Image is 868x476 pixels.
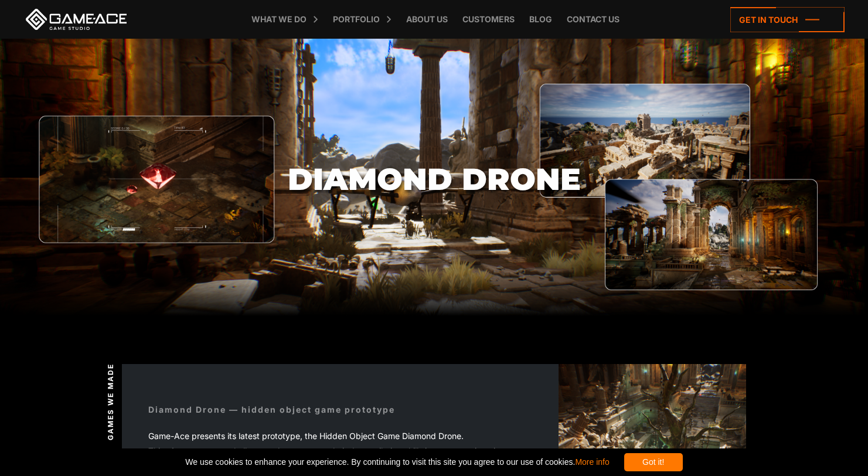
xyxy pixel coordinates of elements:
[288,163,581,196] h1: Diamond Drone
[730,7,845,32] a: Get in touch
[164,446,205,456] strong: adventure
[575,457,609,467] a: More info
[105,363,116,440] span: Games we made
[148,403,395,416] div: Diamond Drone — hidden object game prototype
[624,453,683,471] div: Got it!
[185,453,609,471] span: We use cookies to enhance your experience. By continuing to visit this site you agree to our use ...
